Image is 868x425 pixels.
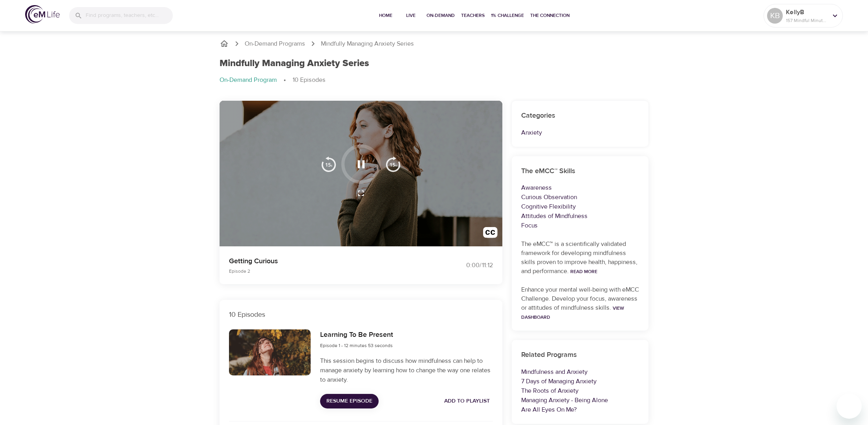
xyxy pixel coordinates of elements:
[86,7,173,24] input: Find programs, teachers, etc...
[521,166,639,177] h6: The eMCC™ Skills
[385,156,401,172] img: 15s_next.svg
[229,268,425,275] p: Episode 2
[320,356,493,384] p: This session begins to discuss how mindfulness can help to manage anxiety by learning how to chan...
[521,211,639,221] p: Attitudes of Mindfulness
[521,110,639,122] h6: Categories
[570,268,597,275] a: Read More
[220,58,369,69] h1: Mindfully Managing Anxiety Series
[220,39,648,48] nav: breadcrumb
[786,7,828,17] p: KellyB
[483,227,498,242] img: open_caption.svg
[229,256,425,266] p: Getting Curious
[376,11,395,20] span: Home
[401,11,420,20] span: Live
[25,5,60,24] img: logo
[434,261,493,270] div: 0:00 / 11:12
[521,128,639,137] p: Anxiety
[521,240,639,276] p: The eMCC™ is a scientifically validated framework for developing mindfulness skills proven to imp...
[521,192,639,202] p: Curious Observation
[521,285,639,322] p: Enhance your mental well-being with eMCC Challenge. Develop your focus, awareness or attitudes of...
[521,183,639,192] p: Awareness
[786,17,828,24] p: 157 Mindful Minutes
[521,349,639,361] h6: Related Programs
[521,221,639,230] p: Focus
[320,394,379,408] button: Resume Episode
[444,396,490,406] span: Add to Playlist
[220,76,277,85] p: On-Demand Program
[321,39,414,48] p: Mindfully Managing Anxiety Series
[491,11,524,20] span: 1% Challenge
[293,76,326,85] p: 10 Episodes
[229,309,493,320] p: 10 Episodes
[326,396,372,406] span: Resume Episode
[521,396,608,404] a: Managing Anxiety - Being Alone
[521,305,624,320] a: View Dashboard
[220,76,648,85] nav: breadcrumb
[521,202,639,211] p: Cognitive Flexibility
[461,11,485,20] span: Teachers
[530,11,570,20] span: The Connection
[767,8,783,24] div: KB
[427,11,455,20] span: On-Demand
[521,368,588,376] a: Mindfulness and Anxiety
[478,222,502,246] button: Transcript/Closed Captions (c)
[837,394,862,419] iframe: Button to launch messaging window
[441,394,493,408] button: Add to Playlist
[521,406,577,414] a: Are All Eyes On Me?
[245,39,305,48] a: On-Demand Programs
[521,387,579,395] a: The Roots of Anxiety
[320,329,393,341] h6: Learning To Be Present
[521,377,597,385] a: 7 Days of Managing Anxiety
[320,342,393,349] span: Episode 1 - 12 minutes 53 seconds
[321,156,337,172] img: 15s_prev.svg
